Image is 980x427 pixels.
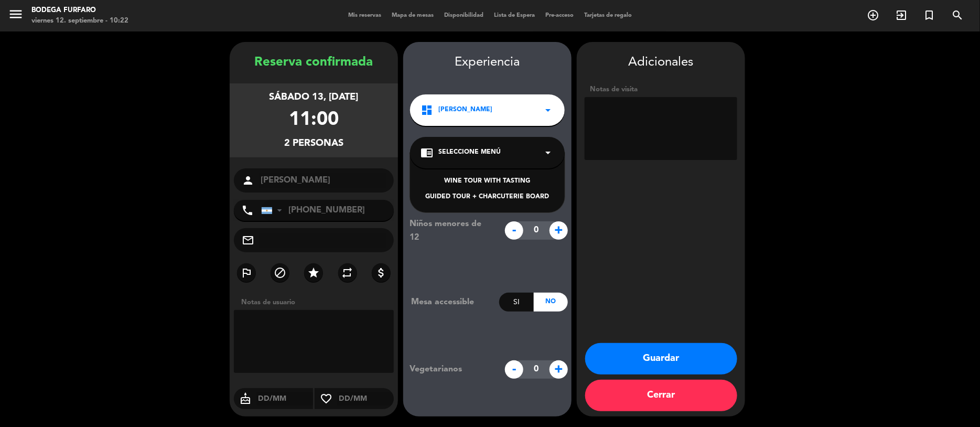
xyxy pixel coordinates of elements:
[550,221,568,240] span: +
[579,13,637,18] span: Tarjetas de regalo
[375,266,387,279] i: attach_money
[315,392,338,405] i: favorite_border
[421,104,433,116] i: dashboard
[438,105,492,115] span: [PERSON_NAME]
[230,52,398,73] div: Reserva confirmada
[284,136,343,151] div: 2 personas
[242,174,254,187] i: person
[421,146,433,159] i: chrome_reader_mode
[499,293,533,312] div: Si
[534,293,568,312] div: No
[386,13,439,18] span: Mapa de mesas
[923,9,936,22] i: turned_in_not
[585,84,737,95] div: Notas de visita
[257,392,313,405] input: DD/MM
[505,221,523,240] span: -
[403,52,572,73] div: Experiencia
[505,360,523,379] span: -
[262,200,286,220] div: Argentina: +54
[489,13,540,18] span: Lista de Espera
[402,217,500,244] div: Niños menores de 12
[550,360,568,379] span: +
[236,297,398,308] div: Notas de usuario
[274,266,286,279] i: block
[31,5,128,16] div: Bodega Furfaro
[289,105,339,136] div: 11:00
[421,192,554,202] div: GUIDED TOUR + CHARCUTERIE BOARD
[867,9,879,22] i: add_circle_outline
[952,9,964,22] i: search
[270,90,359,105] div: sábado 13, [DATE]
[585,380,737,411] button: Cerrar
[8,6,24,26] button: menu
[307,266,320,279] i: star
[343,13,386,18] span: Mis reservas
[242,234,254,247] i: mail_outline
[438,147,501,158] span: Seleccione Menú
[402,362,500,376] div: Vegetarianos
[31,16,128,26] div: viernes 12. septiembre - 10:22
[542,146,554,159] i: arrow_drop_down
[421,176,554,187] div: WINE TOUR WITH TASTING
[439,13,489,18] span: Disponibilidad
[341,266,354,279] i: repeat
[240,266,253,279] i: outlined_flag
[585,52,737,73] div: Adicionales
[403,295,499,309] div: Mesa accessible
[895,9,908,22] i: exit_to_app
[338,392,394,405] input: DD/MM
[542,104,554,116] i: arrow_drop_down
[585,343,737,375] button: Guardar
[8,6,24,22] i: menu
[234,392,257,405] i: cake
[241,204,254,217] i: phone
[540,13,579,18] span: Pre-acceso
